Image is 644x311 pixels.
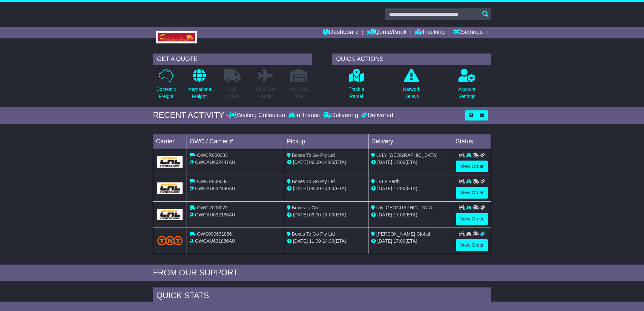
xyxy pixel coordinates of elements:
span: 13:00 [322,212,334,217]
span: 17:00 [393,212,405,217]
span: OWCAU632183AU [195,212,235,217]
a: Settings [453,27,483,38]
div: GET A QUOTE [153,54,312,65]
a: Dashboard [323,27,359,38]
span: LVLY [GEOGRAPHIC_DATA] [376,152,438,158]
p: Account Settings [458,86,476,100]
span: Boxes to Go [292,205,318,210]
div: - (ETA) [287,185,366,192]
span: LVLY Perth [376,179,399,184]
span: OWCAU632460AU [195,186,235,191]
span: 11:00 [309,238,321,244]
div: (ETA) [371,211,450,218]
p: Track a Parcel [349,86,364,100]
p: Full Loads [224,86,241,100]
span: [DATE] [293,186,308,191]
div: - (ETA) [287,211,366,218]
a: View Order [456,161,488,172]
span: [DATE] [377,160,392,165]
span: [DATE] [293,238,308,244]
span: [DATE] [377,186,392,191]
span: [DATE] [377,212,392,217]
div: FROM OUR SUPPORT [153,268,491,278]
span: 17:00 [393,238,405,244]
a: View Order [456,187,488,199]
div: Delivered [360,112,393,119]
p: Domestic Freight [156,86,176,100]
span: 09:00 [309,212,321,217]
span: [PERSON_NAME] Global [376,231,430,237]
span: [DATE] [377,238,392,244]
div: RECENT ACTIVITY - [153,110,229,120]
a: Track aParcel [348,68,364,104]
a: Tracking [415,27,445,38]
p: Network Delays [403,86,420,100]
span: [DATE] [293,212,308,217]
div: Waiting Collection [229,112,287,119]
span: OWCR000079 [197,205,228,210]
p: International Freight [186,86,212,100]
span: lvly [GEOGRAPHIC_DATA] [376,205,433,210]
span: Boxes To Go Pty Ltd [292,231,335,237]
td: OWC / Carrier # [187,134,284,149]
img: TNT_Domestic.png [157,236,183,245]
td: Carrier [153,134,187,149]
span: 09:00 [309,160,321,165]
a: View Order [456,213,488,225]
div: (ETA) [371,185,450,192]
td: Delivery [368,134,453,149]
a: Quote/Book [367,27,407,38]
div: QUICK ACTIONS [332,54,491,65]
span: 09:00 [309,186,321,191]
span: 14:30 [322,238,334,244]
a: DomesticFreight [156,68,176,104]
span: 17:00 [393,186,405,191]
span: 14:00 [322,186,334,191]
td: Status [453,134,491,149]
span: 17:00 [393,160,405,165]
span: OWCAU631886AU [195,238,235,244]
span: OWCAU632447AU [195,160,235,165]
img: GetCarrierServiceLogo [157,156,183,168]
span: [DATE] [293,160,308,165]
span: Boxes To Go Pty Ltd [292,152,335,158]
div: Quick Stats [153,287,491,306]
p: Air & Sea Freight [256,86,276,100]
div: Delivering [322,112,360,119]
img: GetCarrierServiceLogo [157,182,183,194]
div: (ETA) [371,238,450,245]
span: Boxes To Go Pty Ltd [292,179,335,184]
a: NetworkDelays [402,68,420,104]
span: OWCR000083 [197,152,228,158]
div: In Transit [287,112,322,119]
span: OWS000631886 [197,231,232,237]
p: Air / Sea Depot [290,86,308,100]
div: - (ETA) [287,159,366,166]
img: GetCarrierServiceLogo [157,209,183,220]
div: (ETA) [371,159,450,166]
div: - (ETA) [287,238,366,245]
span: 14:00 [322,160,334,165]
a: AccountSettings [458,68,476,104]
td: Pickup [284,134,368,149]
a: View Order [456,239,488,251]
span: OWCR000085 [197,179,228,184]
a: InternationalFreight [186,68,213,104]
